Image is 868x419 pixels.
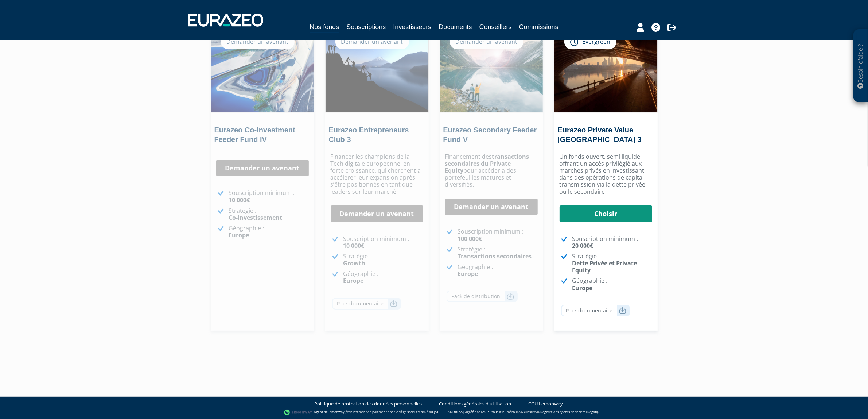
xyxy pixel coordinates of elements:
[857,33,865,99] p: Besoin d'aide ?
[572,242,593,250] strong: 20 000€
[458,228,538,242] p: Souscription minimum :
[447,291,518,302] a: Pack de distribution
[335,34,409,49] div: Demander un avenant
[331,205,423,222] a: Demander un avenant
[310,22,339,33] a: Nos fonds
[229,189,309,203] p: Souscription minimum :
[393,22,431,32] a: Investisseurs
[439,22,472,32] a: Documents
[445,153,529,174] strong: transactions secondaires du Private Equity
[479,22,512,32] a: Conseillers
[439,400,511,407] a: Conditions générales d'utilisation
[572,259,637,274] strong: Dette Privée et Private Equity
[445,199,538,215] a: Demander un avenant
[343,270,423,284] p: Géographie :
[564,34,616,49] div: Evergreen
[328,410,345,414] a: Lemonway
[343,235,423,249] p: Souscription minimum :
[284,409,312,416] img: logo-lemonway.png
[314,400,422,407] a: Politique de protection des données personnelles
[7,409,861,416] div: - Agent de (établissement de paiement dont le siège social est situé au [STREET_ADDRESS], agréé p...
[540,410,598,414] a: Registre des agents financiers (Regafi)
[458,235,482,243] strong: 100 000€
[572,277,652,291] p: Géographie :
[458,264,538,277] p: Géographie :
[458,246,538,260] p: Stratégie :
[329,126,409,143] a: Eurazeo Entrepreneurs Club 3
[343,277,364,285] strong: Europe
[343,253,423,267] p: Stratégie :
[211,27,314,112] img: Eurazeo Co-Investment Feeder Fund IV
[346,22,386,32] a: Souscriptions
[214,126,295,143] a: Eurazeo Co-Investment Feeder Fund IV
[343,242,365,250] strong: 10 000€
[229,214,283,222] strong: Co-investissement
[343,259,366,267] strong: Growth
[326,27,428,112] img: Eurazeo Entrepreneurs Club 3
[229,225,309,239] p: Géographie :
[229,207,309,221] p: Stratégie :
[519,22,558,32] a: Commissions
[229,231,249,239] strong: Europe
[188,14,263,27] img: 1732889491-logotype_eurazeo_blanc_rvb.png
[458,252,532,260] strong: Transactions secondaires
[216,160,309,177] a: Demander un avenant
[572,235,652,249] p: Souscription minimum :
[331,153,423,195] p: Financer les champions de la Tech digitale européenne, en forte croissance, qui cherchent à accél...
[558,126,642,143] a: Eurazeo Private Value [GEOGRAPHIC_DATA] 3
[554,27,657,112] img: Eurazeo Private Value Europe 3
[440,27,543,112] img: Eurazeo Secondary Feeder Fund V
[458,270,478,278] strong: Europe
[332,298,401,310] a: Pack documentaire
[560,205,652,222] a: Choisir
[229,196,250,204] strong: 10 000€
[221,34,295,49] div: Demander un avenant
[572,284,593,292] strong: Europe
[443,126,537,143] a: Eurazeo Secondary Feeder Fund V
[450,34,523,49] div: Demander un avenant
[572,253,652,274] p: Stratégie :
[561,305,630,316] a: Pack documentaire
[560,153,652,195] p: Un fonds ouvert, semi liquide, offrant un accès privilégié aux marchés privés en investissant dan...
[445,153,538,188] p: Financement des pour accéder à des portefeuilles matures et diversifiés.
[528,400,563,407] a: CGU Lemonway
